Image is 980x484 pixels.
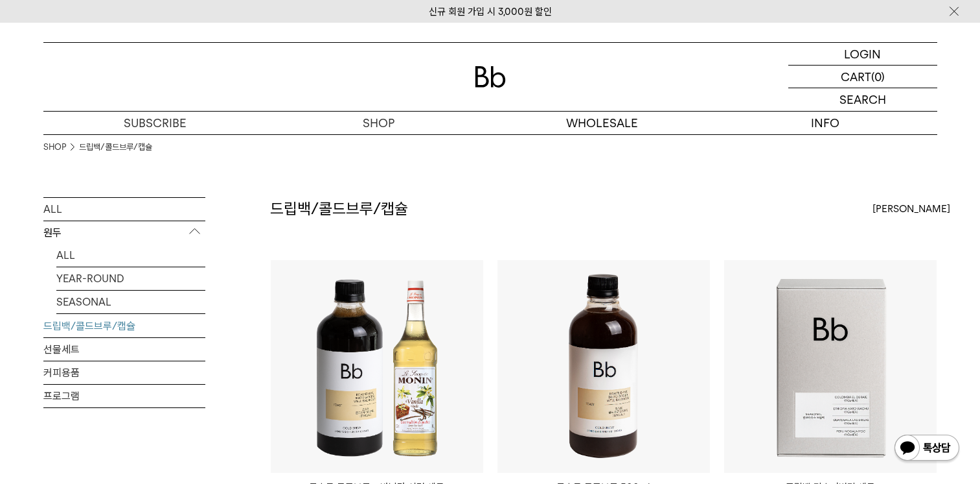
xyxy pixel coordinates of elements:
a: 신규 회원 가입 시 3,000원 할인 [429,6,552,18]
a: 드립백/콜드브루/캡슐 [43,315,205,337]
p: WHOLESALE [490,112,714,134]
img: 카카오톡 채널 1:1 채팅 버튼 [893,433,961,465]
a: SEASONAL [56,291,205,313]
a: YEAR-ROUND [56,267,205,290]
a: 커피용품 [43,361,205,384]
h2: 드립백/콜드브루/캡슐 [270,198,408,220]
span: [PERSON_NAME] [872,201,950,217]
img: 토스트 콜드브루 x 바닐라 시럽 세트 [271,260,483,473]
p: (0) [871,66,885,88]
a: SHOP [43,141,66,154]
a: 드립백/콜드브루/캡슐 [79,141,152,154]
img: 토스트 콜드브루 500ml [497,260,710,473]
a: 선물세트 [43,338,205,361]
img: 드립백 디스커버리 세트 [724,260,937,473]
p: SEARCH [839,88,886,111]
a: LOGIN [788,43,937,66]
p: CART [841,66,871,88]
a: SUBSCRIBE [43,112,267,134]
img: 로고 [475,66,506,88]
p: INFO [714,112,937,134]
p: 원두 [43,221,205,245]
p: LOGIN [844,43,881,65]
a: ALL [43,198,205,221]
a: ALL [56,244,205,267]
a: SHOP [267,112,490,134]
a: 프로그램 [43,385,205,407]
a: CART (0) [788,66,937,88]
